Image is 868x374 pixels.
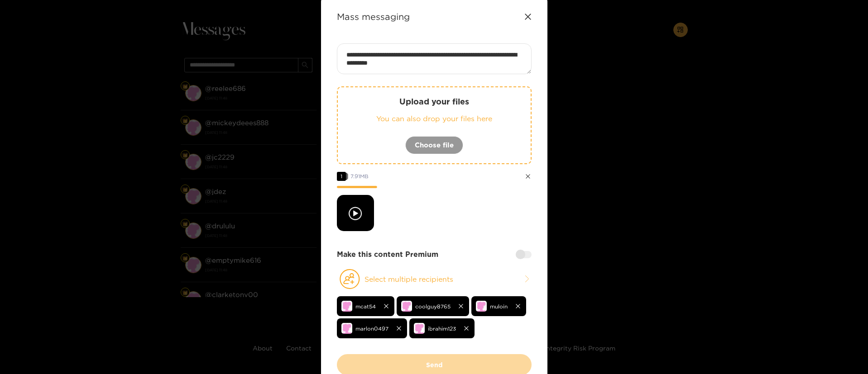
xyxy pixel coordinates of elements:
span: 1 [337,172,346,181]
span: mcat54 [355,301,376,312]
img: no-avatar.png [414,323,425,334]
p: Upload your files [356,96,513,107]
img: no-avatar.png [341,301,352,312]
span: coolguy8765 [415,301,451,312]
span: marlon0497 [355,323,388,334]
button: Select multiple recipients [337,269,532,289]
span: muloin [490,301,508,312]
p: You can also drop your files here [356,114,513,124]
strong: Make this content Premium [337,249,438,260]
img: no-avatar.png [401,301,412,312]
span: ibrahim123 [428,323,456,334]
strong: Mass messaging [337,11,410,22]
span: 7.91 MB [350,173,369,179]
img: no-avatar.png [341,323,352,334]
img: no-avatar.png [476,301,487,312]
button: Choose file [405,136,463,154]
